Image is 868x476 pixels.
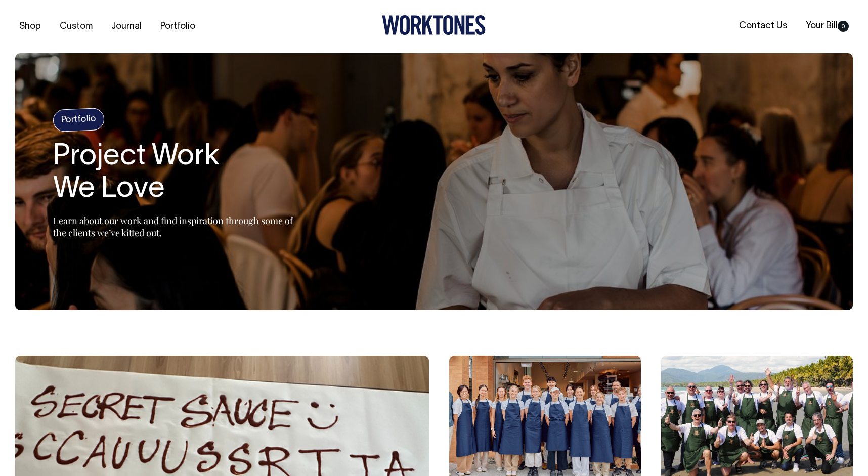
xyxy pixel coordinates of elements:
a: Custom [56,18,97,35]
h1: Project Work We Love [53,141,306,206]
a: Portfolio [156,18,199,35]
span: 0 [838,21,849,32]
a: Shop [15,18,45,35]
h4: Portfolio [53,108,105,132]
p: Learn about our work and find inspiration through some of the clients we’ve kitted out. [53,214,306,239]
a: Your Bill0 [802,18,853,34]
a: Journal [107,18,146,35]
a: Contact Us [735,18,791,34]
